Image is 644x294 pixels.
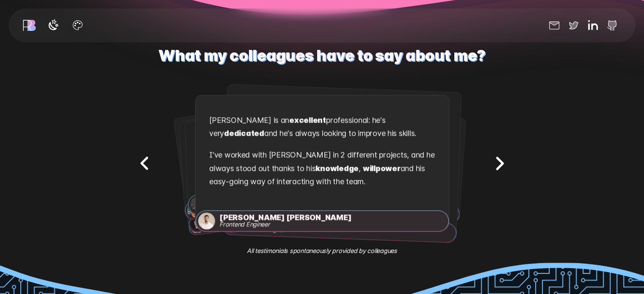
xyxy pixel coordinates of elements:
[224,129,264,138] strong: dedicated
[362,164,400,173] strong: willpower
[132,150,158,177] button: Previous testimonial
[486,150,513,177] button: Next testimonial
[209,113,435,144] p: [PERSON_NAME] is an professional: he's very and he's always looking to improve his skills.
[247,245,397,256] em: All testimonials spontaneously provided by colleagues
[315,164,359,173] strong: knowledge
[209,148,435,192] p: I've worked with [PERSON_NAME] in 2 different projects, and he always stood out thanks to his , a...
[289,115,326,124] strong: excellent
